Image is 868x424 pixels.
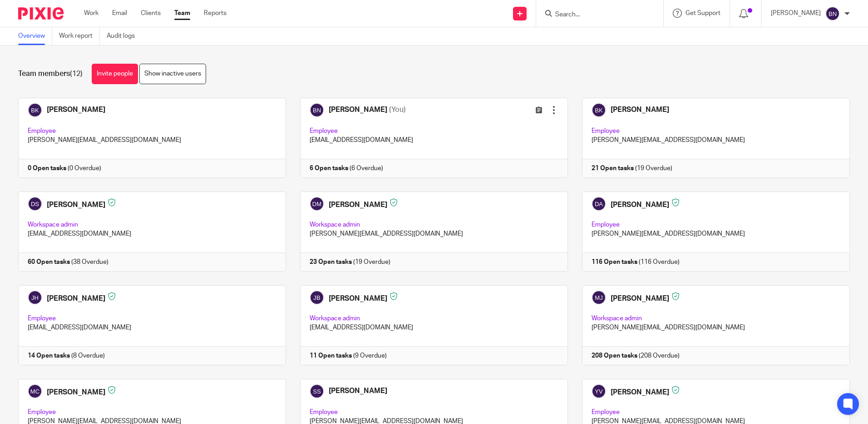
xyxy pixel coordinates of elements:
[92,64,138,84] a: Invite people
[70,70,83,77] span: (12)
[825,6,840,21] img: svg%3E
[141,9,161,18] a: Clients
[18,7,64,20] img: Pixie
[59,27,100,45] a: Work report
[174,9,190,18] a: Team
[18,27,52,45] a: Overview
[107,27,142,45] a: Audit logs
[139,64,206,84] a: Show inactive users
[771,9,821,18] p: [PERSON_NAME]
[686,10,720,16] span: Get Support
[204,9,227,18] a: Reports
[84,9,99,18] a: Work
[112,9,127,18] a: Email
[554,11,636,19] input: Search
[18,69,83,79] h1: Team members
